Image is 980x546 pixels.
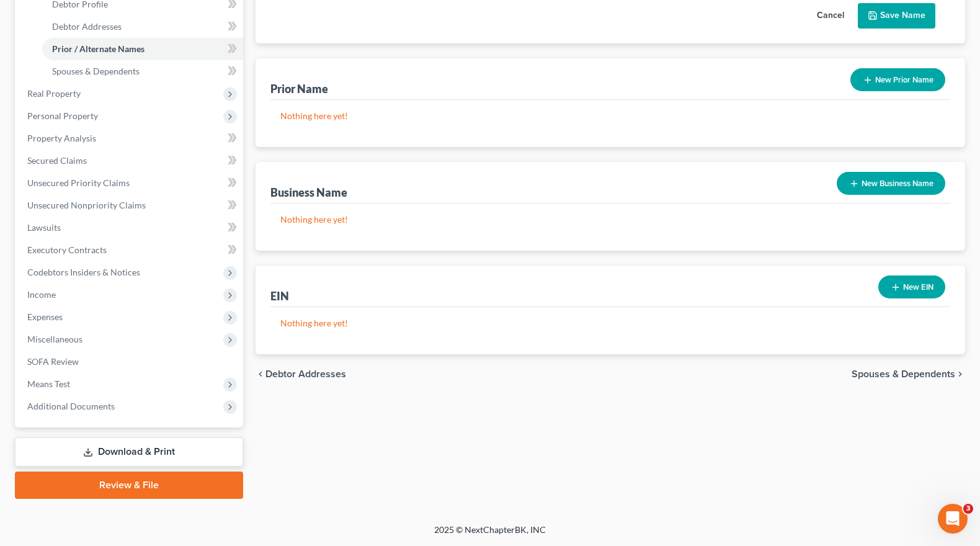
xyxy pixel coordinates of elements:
[27,289,56,300] span: Income
[17,127,243,150] a: Property Analysis
[27,334,82,344] span: Miscellaneous
[963,504,973,514] span: 3
[27,356,79,367] span: SOFA Review
[52,66,140,76] span: Spouses & Dependents
[955,369,965,379] i: chevron_right
[938,504,968,534] iframe: Intercom live chat
[858,3,935,29] button: Save Name
[265,369,346,379] span: Debtor Addresses
[42,38,243,60] a: Prior / Alternate Names
[17,351,243,373] a: SOFA Review
[852,369,955,379] span: Spouses & Dependents
[17,150,243,172] a: Secured Claims
[15,437,243,467] a: Download & Print
[52,43,145,54] span: Prior / Alternate Names
[17,194,243,217] a: Unsecured Nonpriority Claims
[42,16,243,38] a: Debtor Addresses
[850,68,945,91] button: New Prior Name
[27,244,107,255] span: Executory Contracts
[27,200,146,210] span: Unsecured Nonpriority Claims
[136,524,844,546] div: 2025 © NextChapterBK, INC
[17,217,243,239] a: Lawsuits
[17,172,243,194] a: Unsecured Priority Claims
[27,177,130,188] span: Unsecured Priority Claims
[27,378,70,389] span: Means Test
[27,155,87,166] span: Secured Claims
[280,110,940,122] p: Nothing here yet!
[27,133,96,143] span: Property Analysis
[878,275,945,298] button: New EIN
[270,81,328,96] div: Prior Name
[42,60,243,83] a: Spouses & Dependents
[852,369,965,379] button: Spouses & Dependents chevron_right
[256,369,265,379] i: chevron_left
[27,401,115,411] span: Additional Documents
[27,222,61,233] span: Lawsuits
[280,213,940,226] p: Nothing here yet!
[15,472,243,499] a: Review & File
[27,110,98,121] span: Personal Property
[803,4,858,29] button: Cancel
[280,317,940,329] p: Nothing here yet!
[270,289,289,303] div: EIN
[27,311,63,322] span: Expenses
[17,239,243,261] a: Executory Contracts
[27,88,81,99] span: Real Property
[52,21,122,32] span: Debtor Addresses
[837,172,945,195] button: New Business Name
[256,369,346,379] button: chevron_left Debtor Addresses
[270,185,347,200] div: Business Name
[27,267,140,277] span: Codebtors Insiders & Notices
